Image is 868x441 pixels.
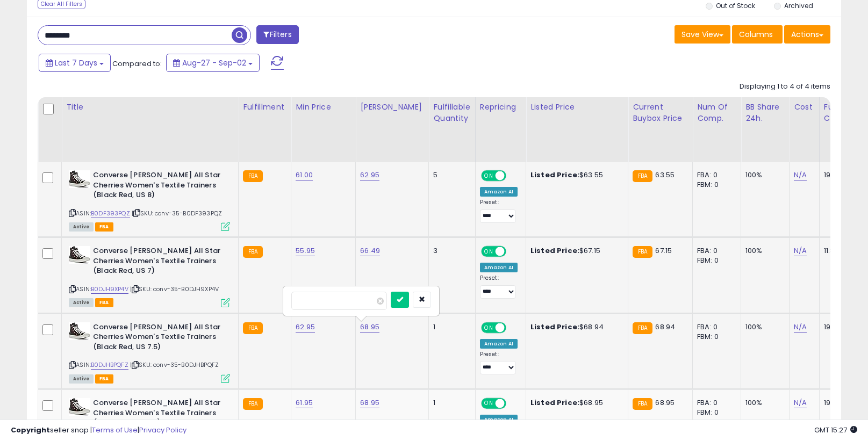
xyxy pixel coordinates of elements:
img: 41Zx6BpXxyL._SL40_.jpg [69,322,90,340]
div: Fulfillment Cost [824,102,865,124]
button: Filters [256,25,298,44]
span: ON [482,399,496,408]
span: OFF [504,323,521,332]
div: Amazon AI [480,339,518,349]
div: $68.94 [530,322,620,332]
a: 66.49 [360,245,380,256]
a: 68.95 [360,397,379,408]
span: 67.15 [655,245,672,256]
img: 41Zx6BpXxyL._SL40_.jpg [69,246,90,264]
a: 62.95 [360,170,379,180]
a: N/A [794,397,807,408]
div: 1 [433,322,467,332]
strong: Copyright [11,425,50,435]
b: Converse [PERSON_NAME] All Star Cherries Women's Textile Trainers (Black Red, US 8) [93,170,224,203]
label: Out of Stock [716,1,755,10]
a: B0DF393PQZ [91,209,130,218]
div: FBM: 0 [697,332,733,342]
div: Title [66,102,234,113]
a: 62.95 [296,322,315,332]
div: 100% [745,246,781,256]
div: ASIN: [69,246,230,306]
small: FBA [243,170,263,182]
button: Aug-27 - Sep-02 [166,54,260,72]
span: All listings currently available for purchase on Amazon [69,298,94,307]
span: 68.95 [655,397,675,408]
div: FBA: 0 [697,246,733,256]
div: 194.95 [824,170,862,180]
a: N/A [794,170,807,180]
div: ASIN: [69,322,230,382]
a: 55.95 [296,245,315,256]
b: Listed Price: [530,245,579,256]
div: Current Buybox Price [633,102,688,124]
b: Converse [PERSON_NAME] All Star Cherries Women's Textile Trainers (Black Red, US 7) [93,246,224,279]
span: | SKU: conv-35-B0DJH9XP4V [130,285,219,293]
small: FBA [633,322,652,334]
small: FBA [243,246,263,258]
b: Listed Price: [530,397,579,408]
div: ASIN: [69,170,230,230]
div: FBA: 0 [697,170,733,180]
span: OFF [504,171,521,180]
div: [PERSON_NAME] [360,102,424,113]
img: 41Zx6BpXxyL._SL40_.jpg [69,398,90,416]
div: seller snap | | [11,425,186,436]
small: FBA [243,398,263,410]
div: FBM: 0 [697,408,733,417]
div: 194.95 [824,322,862,332]
b: Listed Price: [530,170,579,180]
div: 3 [433,246,467,256]
div: Amazon AI [480,187,518,197]
a: 61.95 [296,397,313,408]
b: Converse [PERSON_NAME] All Star Cherries Women's Textile Trainers (Black Red, US 7.5) [93,322,224,355]
b: Converse [PERSON_NAME] All Star Cherries Women's Textile Trainers (Black Red, US 5.5) [93,398,224,431]
div: Repricing [480,102,521,113]
span: OFF [504,399,521,408]
a: B0DJHBPQFZ [91,360,128,370]
span: | SKU: conv-35-B0DJHBPQFZ [130,360,219,369]
span: ON [482,247,496,256]
div: FBA: 0 [697,322,733,332]
span: Compared to: [112,59,162,69]
div: Amazon AI [480,263,518,272]
div: Preset: [480,351,518,375]
span: Last 7 Days [55,57,97,68]
div: 11.89 [824,246,862,256]
a: Privacy Policy [139,425,186,435]
a: 61.00 [296,170,313,180]
small: FBA [633,398,652,410]
div: $68.95 [530,398,620,408]
small: FBA [243,322,263,334]
div: FBM: 0 [697,256,733,265]
div: 1 [433,398,467,408]
div: BB Share 24h. [745,102,785,124]
span: 63.55 [655,170,675,180]
div: 194.95 [824,398,862,408]
span: | SKU: conv-35-B0DF393PQZ [132,209,222,218]
span: FBA [95,374,113,384]
button: Columns [732,25,783,44]
div: Num of Comp. [697,102,736,124]
small: FBA [633,170,652,182]
span: ON [482,323,496,332]
a: N/A [794,245,807,256]
div: 100% [745,398,781,408]
b: Listed Price: [530,322,579,332]
span: All listings currently available for purchase on Amazon [69,222,94,232]
div: $67.15 [530,246,620,256]
div: Listed Price [530,102,623,113]
label: Archived [784,1,813,10]
div: FBM: 0 [697,180,733,190]
span: 2025-09-13 15:27 GMT [814,425,857,435]
div: $63.55 [530,170,620,180]
button: Save View [675,25,730,44]
span: Columns [739,29,773,40]
img: 41Zx6BpXxyL._SL40_.jpg [69,170,90,188]
span: FBA [95,222,113,232]
span: 68.94 [655,322,675,332]
div: Fulfillment [243,102,286,113]
span: All listings currently available for purchase on Amazon [69,374,94,384]
div: 100% [745,322,781,332]
small: FBA [633,246,652,258]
